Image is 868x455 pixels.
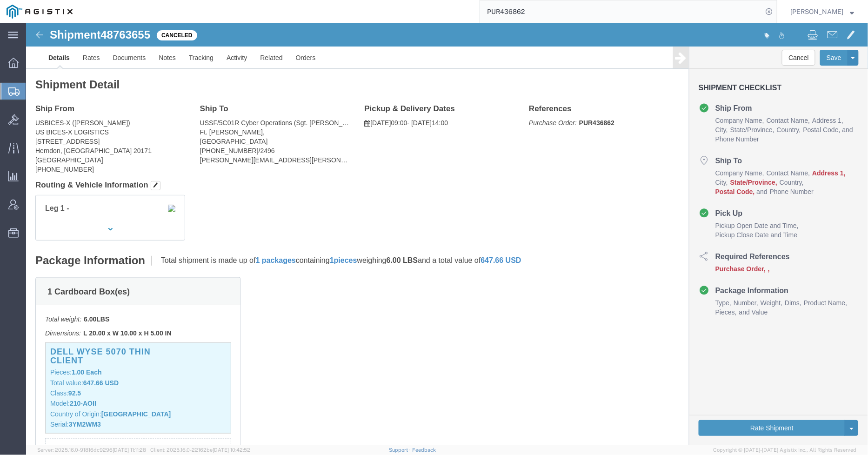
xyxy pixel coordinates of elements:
a: Feedback [412,447,436,453]
span: Copyright © [DATE]-[DATE] Agistix Inc., All Rights Reserved [714,446,857,454]
span: [DATE] 11:11:28 [113,447,146,453]
iframe: FS Legacy Container [26,23,868,445]
a: Support [389,447,412,453]
span: Client: 2025.16.0-22162be [150,447,250,453]
img: logo [7,5,73,19]
span: Server: 2025.16.0-91816dc9296 [37,447,146,453]
span: [DATE] 10:42:52 [213,447,250,453]
button: [PERSON_NAME] [790,6,855,17]
span: Andrew Wacyra [791,7,844,17]
input: Search for shipment number, reference number [480,0,763,23]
